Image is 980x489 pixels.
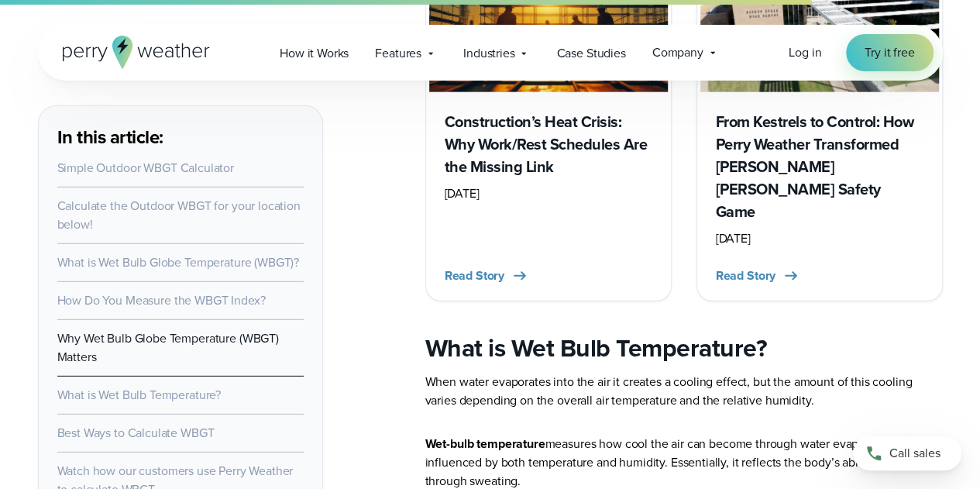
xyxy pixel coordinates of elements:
button: Read Story [445,267,529,285]
a: What is Wet Bulb Globe Temperature (WBGT)? [57,253,300,271]
a: Call sales [853,436,961,470]
a: How it Works [266,37,362,69]
span: Call sales [889,444,940,463]
h3: In this article: [57,125,304,150]
a: Why Wet Bulb Globe Temperature (WBGT) Matters [57,329,279,366]
button: Read Story [716,267,800,285]
a: Calculate the Outdoor WBGT for your location below! [57,197,301,233]
h3: Construction’s Heat Crisis: Why Work/Rest Schedules Are the Missing Link [445,111,652,178]
a: How Do You Measure the WBGT Index? [57,291,266,309]
p: When water evaporates into the air it creates a cooling effect, but the amount of this cooling va... [425,373,943,410]
span: Case Studies [556,44,625,63]
h3: From Kestrels to Control: How Perry Weather Transformed [PERSON_NAME] [PERSON_NAME] Safety Game [716,111,923,223]
a: Log in [789,43,821,62]
a: Best Ways to Calculate WBGT [57,424,215,442]
a: Try it free [846,34,933,71]
div: [DATE] [716,229,923,248]
span: Read Story [445,267,504,285]
a: Simple Outdoor WBGT Calculator [57,159,234,177]
span: Company [652,43,703,62]
a: Case Studies [543,37,638,69]
strong: What is Wet Bulb Temperature? [425,329,768,367]
span: Features [375,44,421,63]
span: Try it free [865,43,914,62]
span: How it Works [280,44,349,63]
strong: Wet-bulb temperature [425,435,545,453]
a: What is Wet Bulb Temperature? [57,386,222,404]
span: Industries [463,44,514,63]
div: [DATE] [445,184,652,203]
span: Log in [789,43,821,61]
span: Read Story [716,267,775,285]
